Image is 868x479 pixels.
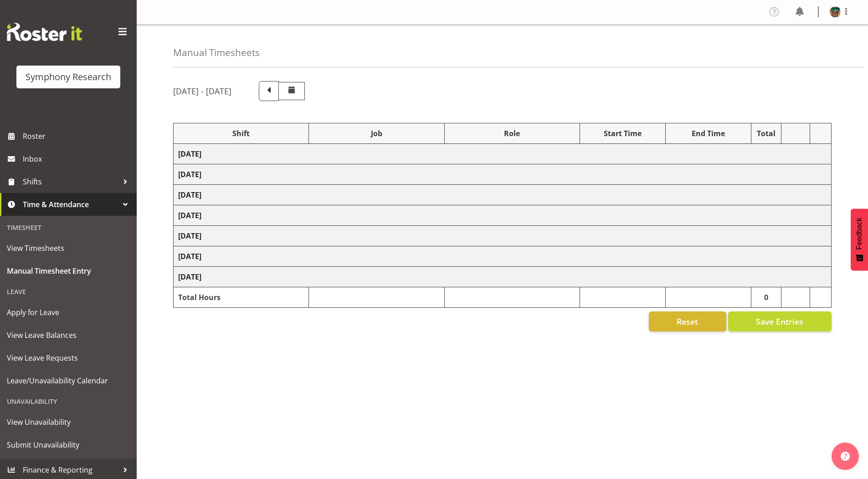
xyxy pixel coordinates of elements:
[2,369,134,392] a: Leave/Unavailability Calendar
[7,415,130,429] span: View Unavailability
[851,209,868,270] button: Feedback - Show survey
[7,328,130,342] span: View Leave Balances
[2,282,134,301] div: Leave
[7,306,130,319] span: Apply for Leave
[7,23,82,41] img: Rosterit website logo
[23,129,132,143] span: Roster
[178,128,304,139] div: Shift
[670,128,746,139] div: End Time
[26,70,111,84] div: Symphony Research
[313,128,439,139] div: Job
[2,260,134,282] a: Manual Timesheet Entry
[174,267,832,287] td: [DATE]
[174,246,832,267] td: [DATE]
[2,237,134,260] a: View Timesheets
[2,218,134,237] div: Timesheet
[677,316,698,327] span: Reset
[173,47,260,58] h4: Manual Timesheets
[7,374,130,387] span: Leave/Unavailability Calendar
[830,6,841,17] img: said-a-husainf550afc858a57597b0cc8f557ce64376.png
[23,152,132,166] span: Inbox
[756,316,803,327] span: Save Entries
[2,301,134,324] a: Apply for Leave
[174,164,832,185] td: [DATE]
[2,347,134,369] a: View Leave Requests
[174,287,309,308] td: Total Hours
[23,463,118,477] span: Finance & Reporting
[649,311,726,331] button: Reset
[585,128,661,139] div: Start Time
[855,218,863,250] span: Feedback
[7,438,130,452] span: Submit Unavailability
[728,311,832,331] button: Save Entries
[2,324,134,347] a: View Leave Balances
[174,205,832,226] td: [DATE]
[23,175,118,189] span: Shifts
[449,128,575,139] div: Role
[173,86,231,96] h5: [DATE] - [DATE]
[2,411,134,433] a: View Unavailability
[756,128,777,139] div: Total
[2,433,134,456] a: Submit Unavailability
[751,287,781,308] td: 0
[841,452,850,461] img: help-xxl-2.png
[2,392,134,411] div: Unavailability
[7,241,130,255] span: View Timesheets
[174,185,832,205] td: [DATE]
[23,198,118,211] span: Time & Attendance
[174,226,832,246] td: [DATE]
[174,144,832,164] td: [DATE]
[7,264,130,278] span: Manual Timesheet Entry
[7,351,130,365] span: View Leave Requests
